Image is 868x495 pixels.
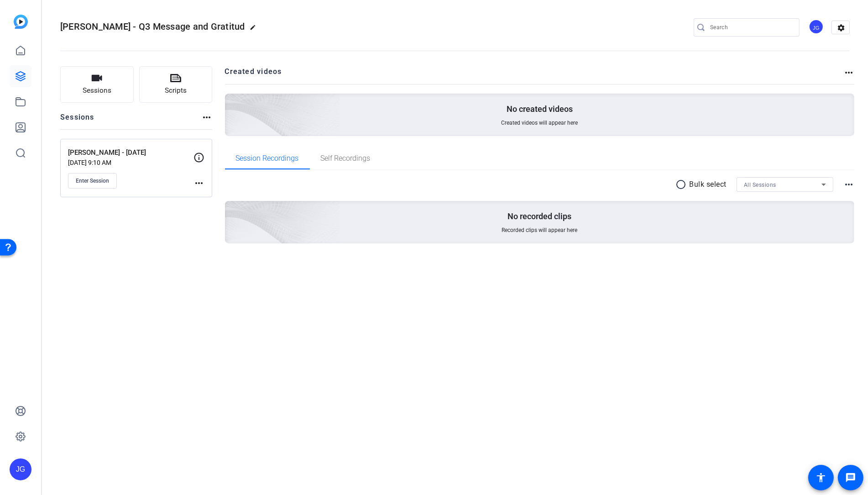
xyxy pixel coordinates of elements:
h2: Created videos [225,66,844,84]
h2: Sessions [60,112,94,129]
p: No recorded clips [507,211,571,222]
img: Creted videos background [123,3,340,201]
mat-icon: more_horiz [201,112,212,123]
p: [DATE] 9:10 AM [68,159,193,166]
p: No created videos [507,104,573,115]
span: Created videos will appear here [501,119,578,126]
div: JG [809,19,824,34]
p: [PERSON_NAME] - [DATE] [68,147,193,158]
mat-icon: accessibility [816,472,826,483]
mat-icon: more_horiz [843,179,854,190]
button: Sessions [60,66,134,103]
span: Enter Session [76,177,109,184]
span: [PERSON_NAME] - Q3 Message and Gratitud [60,21,245,32]
span: All Sessions [744,182,776,188]
input: Search [710,22,792,33]
mat-icon: settings [832,21,850,35]
button: Scripts [139,66,213,103]
span: Scripts [165,85,187,96]
ngx-avatar: Joe Gallman [809,19,825,35]
img: blue-gradient.svg [14,15,28,29]
img: embarkstudio-empty-session.png [123,111,340,309]
mat-icon: radio_button_unchecked [676,179,690,190]
span: Sessions [83,85,111,96]
button: Enter Session [68,173,117,189]
span: Session Recordings [236,155,299,162]
mat-icon: more_horiz [843,67,854,78]
mat-icon: edit [250,24,261,35]
span: Recorded clips will appear here [502,226,577,234]
span: Self Recordings [321,155,371,162]
mat-icon: message [845,472,856,483]
mat-icon: more_horiz [193,178,204,189]
div: JG [10,458,31,480]
p: Bulk select [690,179,727,190]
